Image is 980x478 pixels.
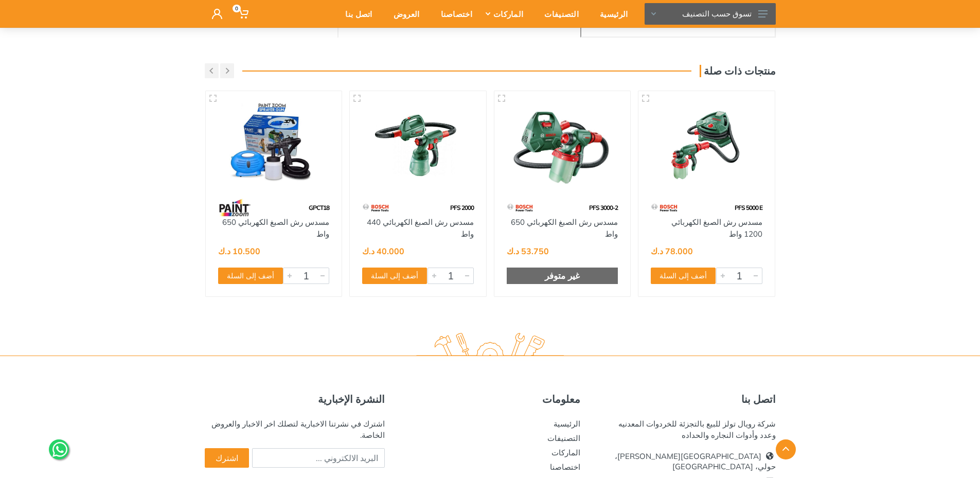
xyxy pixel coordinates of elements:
img: Royal Tools - مسدس رش الصبغ الكهربائي 650 واط [215,100,333,188]
a: اختصاصنا [550,462,580,472]
button: أضف إلى السلة [362,268,427,284]
div: 10.500 د.ك [218,247,260,255]
button: أضف إلى السلة [218,268,283,284]
img: 55.webp [362,199,389,217]
span: GPCT18 [309,204,329,211]
div: اختصاصنا [427,3,479,25]
a: مسدس رش الصبغ الكهربائي 440 واط [367,217,474,239]
span: PFS 5000 E [735,204,762,211]
a: التصنيفات [547,433,580,443]
img: 55.webp [651,199,678,217]
button: تسوق حسب التصنيف [645,3,776,25]
h5: معلومات [400,393,580,405]
button: أضف إلى السلة [651,268,716,284]
div: التصنيفات [530,3,586,25]
h5: النشرة الإخبارية [205,393,385,405]
div: 78.000 د.ك [651,247,693,255]
span: PFS 3000-2 [589,204,618,211]
h5: اتصل بنا [596,393,776,405]
div: شركة رويال تولز للبيع بالتجزئة للخردوات المعدنيه وعدد وأدوات النجاره والحداده [596,418,776,441]
div: اتصل بنا [331,3,379,25]
div: العروض [380,3,427,25]
a: مسدس رش الصبغ الكهربائي 1200 واط [671,217,762,239]
a: مسدس رش الصبغ الكهربائي 650 واط [511,217,618,239]
div: الماركات [479,3,530,25]
img: Royal Tools - مسدس رش الصبغ الكهربائي 650 واط [504,100,621,188]
img: 55.webp [507,199,534,217]
a: [GEOGRAPHIC_DATA][PERSON_NAME]، حولي، [GEOGRAPHIC_DATA] [615,451,776,471]
img: Royal Tools - مسدس رش الصبغ الكهربائي 1200 واط [648,100,765,188]
div: الرئيسية [586,3,635,25]
span: PFS 2000 [450,204,474,211]
div: 53.750 د.ك [507,247,549,255]
span: 0 [233,5,241,12]
img: royal.tools Logo [416,333,564,361]
div: غير متوفر [507,268,618,284]
a: الرئيسية [554,419,580,429]
div: 40.000 د.ك [362,247,404,255]
img: Royal Tools - مسدس رش الصبغ الكهربائي 440 واط [359,100,477,188]
h3: منتجات ذات صلة [700,65,776,77]
a: مسدس رش الصبغ الكهربائي 650 واط [222,217,329,239]
div: اشترك في نشرتنا الاخبارية لتصلك اخر الاخبار والعروض الخاصة. [205,418,385,441]
img: 102.webp [218,199,251,217]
